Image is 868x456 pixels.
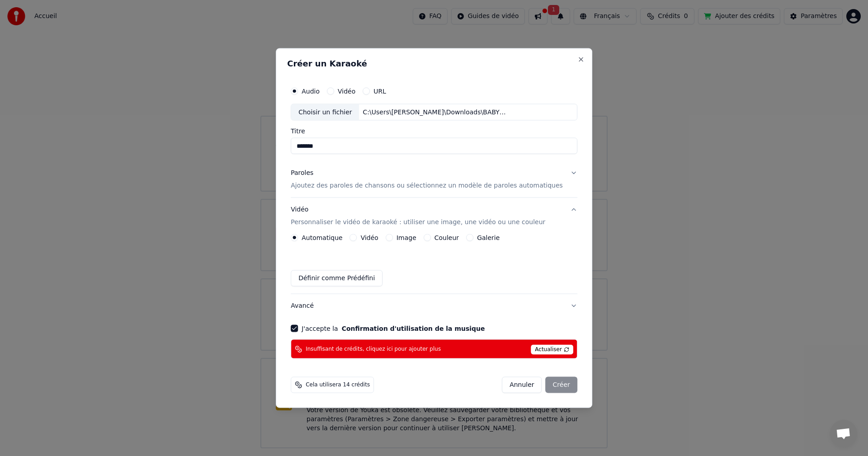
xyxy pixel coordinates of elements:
[291,128,577,134] label: Titre
[291,218,545,227] p: Personnaliser le vidéo de karaoké : utiliser une image, une vidéo ou une couleur
[359,108,513,117] div: C:\Users\[PERSON_NAME]\Downloads\BABYBEL.mp3
[306,345,441,353] span: Insuffisant de crédits, cliquez ici pour ajouter plus
[302,325,485,332] label: J'accepte la
[302,235,342,241] label: Automatique
[373,88,386,94] label: URL
[291,234,577,294] div: VidéoPersonnaliser le vidéo de karaoké : utiliser une image, une vidéo ou une couleur
[306,381,370,389] span: Cela utilisera 14 crédits
[477,235,500,241] label: Galerie
[338,88,355,94] label: Vidéo
[291,205,545,227] div: Vidéo
[291,169,313,178] div: Paroles
[396,235,416,241] label: Image
[502,377,542,393] button: Annuler
[291,181,563,190] p: Ajoutez des paroles de chansons ou sélectionnez un modèle de paroles automatiques
[531,345,573,355] span: Actualiser
[291,294,577,318] button: Avancé
[342,325,485,332] button: J'accepte la
[434,235,459,241] label: Couleur
[361,235,378,241] label: Vidéo
[287,59,581,67] h2: Créer un Karaoké
[291,198,577,234] button: VidéoPersonnaliser le vidéo de karaoké : utiliser une image, une vidéo ou une couleur
[291,104,359,120] div: Choisir un fichier
[302,88,320,94] label: Audio
[291,270,382,287] button: Définir comme Prédéfini
[291,161,577,197] button: ParolesAjoutez des paroles de chansons ou sélectionnez un modèle de paroles automatiques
